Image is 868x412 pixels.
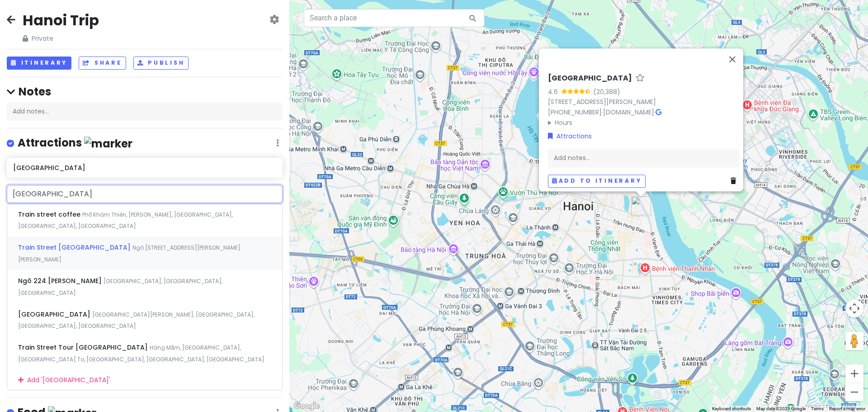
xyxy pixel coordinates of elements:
[7,102,283,121] div: Add notes...
[18,310,92,319] span: [GEOGRAPHIC_DATA]
[23,33,99,43] span: Private
[7,57,71,70] button: Itinerary
[18,136,132,151] h4: Attractions
[548,108,602,117] a: [PHONE_NUMBER]
[18,311,255,330] span: [GEOGRAPHIC_DATA][PERSON_NAME], [GEOGRAPHIC_DATA], [GEOGRAPHIC_DATA], [GEOGRAPHIC_DATA]
[731,176,740,186] a: Delete place
[845,365,863,383] button: Zoom in
[845,299,863,317] button: Map camera controls
[811,406,824,411] a: Terms
[548,74,740,128] div: · ·
[845,383,863,401] button: Zoom out
[292,400,321,412] img: Google
[845,332,863,350] button: Drag Pegman onto the map to open Street View
[18,344,264,363] span: Hàng Mắm, [GEOGRAPHIC_DATA], [GEOGRAPHIC_DATA] To, [GEOGRAPHIC_DATA], [GEOGRAPHIC_DATA], [GEOGRAP...
[631,196,651,216] div: Hanoi Opera House
[18,276,104,285] span: Ngõ 224 [PERSON_NAME]
[18,211,233,230] span: Phố Khâm Thiên, [PERSON_NAME], [GEOGRAPHIC_DATA], [GEOGRAPHIC_DATA], [GEOGRAPHIC_DATA]
[84,137,132,151] img: marker
[548,74,632,83] h6: [GEOGRAPHIC_DATA]
[292,400,321,412] a: Open this area in Google Maps (opens a new window)
[18,244,241,263] span: Ngõ [STREET_ADDRESS][PERSON_NAME][PERSON_NAME]
[548,175,646,188] button: Add to itinerary
[712,406,751,412] button: Keyboard shortcuts
[593,87,620,97] div: (20,388)
[7,85,283,99] h4: Notes
[18,343,150,352] span: Train Street Tour [GEOGRAPHIC_DATA]
[548,97,656,106] a: [STREET_ADDRESS][PERSON_NAME]
[18,277,222,297] span: [GEOGRAPHIC_DATA], [GEOGRAPHIC_DATA], [GEOGRAPHIC_DATA]
[829,406,865,411] a: Report a map error
[656,109,661,115] i: Google Maps
[548,131,592,141] a: Attractions
[23,11,99,30] h2: Hanoi Trip
[18,210,82,219] span: Train street coffee
[18,243,132,252] span: Train Street [GEOGRAPHIC_DATA]
[13,164,276,172] h6: [GEOGRAPHIC_DATA]
[79,57,126,70] button: Share
[7,185,283,203] input: + Add place or address
[548,118,740,128] summary: Hours
[756,406,806,411] span: Map data ©2025 Google
[722,48,743,70] button: Close
[636,74,645,83] a: Star place
[304,9,485,27] input: Search a place
[603,108,654,117] a: [DOMAIN_NAME]
[7,369,282,390] div: Add ' [GEOGRAPHIC_DATA] '
[548,87,561,97] div: 4.6
[133,57,189,70] button: Publish
[548,148,740,167] div: Add notes...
